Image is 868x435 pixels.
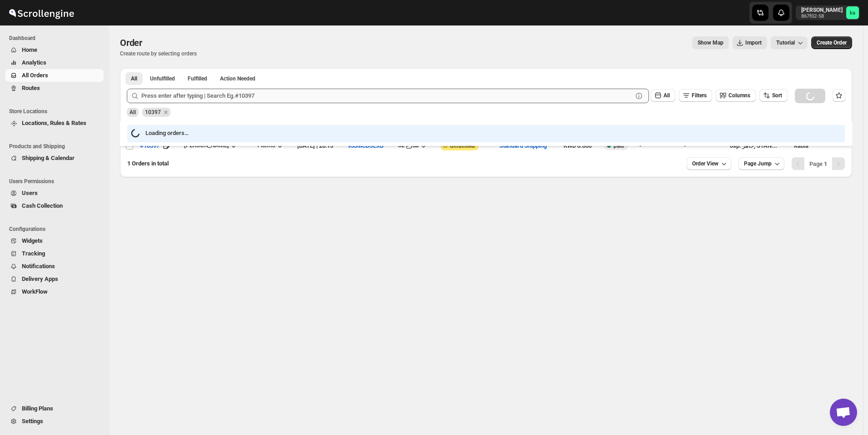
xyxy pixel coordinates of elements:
span: Analytics [22,59,46,66]
span: Unfulfilled [450,142,475,150]
text: ka [850,10,855,16]
div: osp: جاهز, STAN... [730,141,788,150]
button: Locations, Rules & Rates [5,117,104,130]
button: Tutorial [771,36,808,49]
b: 1 [824,160,827,167]
button: Analytics [5,56,104,69]
span: 1 Orders in total [127,160,169,167]
span: khaled alrashidi [846,6,859,19]
button: Settings [5,415,104,428]
button: All [651,89,675,102]
span: Settings [22,418,43,425]
span: All [663,92,670,99]
nav: Pagination [792,157,845,170]
p: [PERSON_NAME] [801,6,843,14]
span: Action Needed [220,75,255,82]
span: Widgets [22,237,43,244]
p: Create route by selecting orders [120,50,197,57]
span: WorkFlow [22,288,48,295]
button: Page Jump [738,157,784,170]
span: Loading orders… [145,129,189,140]
input: Press enter after typing | Search Eg.#10397 [141,89,633,103]
span: Order [120,37,142,48]
span: Users Permissions [9,178,105,185]
span: Import [745,39,762,46]
button: Fulfilled [182,72,213,85]
span: All [130,109,136,115]
button: Import [733,36,767,49]
span: Routes [22,85,40,91]
span: Tutorial [776,40,795,46]
span: 10397 [145,109,161,115]
button: Delivery Apps [5,273,104,285]
span: Store Locations [9,108,105,115]
button: Columns [716,89,756,102]
span: Shipping & Calendar [22,155,75,161]
span: paid [614,142,624,150]
button: User menu [796,5,860,20]
span: Configurations [9,225,105,233]
span: #10397 [140,141,160,150]
div: KWD 0.000 [564,141,599,150]
div: Rabia [794,141,813,150]
button: Shipping & Calendar [5,152,104,165]
span: Order View [692,160,718,167]
span: Page Jump [744,160,772,167]
span: Cash Collection [22,202,63,209]
button: Create custom order [811,36,852,49]
span: Page [809,160,827,167]
div: Open chat [830,399,857,426]
button: شارع 32 [398,142,428,151]
button: Sort [759,89,788,102]
span: Users [22,190,38,196]
span: Columns [728,92,750,99]
span: Tracking [22,250,45,257]
button: Remove 10397 [162,108,170,116]
button: #10397 [135,139,165,153]
span: Notifications [22,263,55,270]
span: Billing Plans [22,405,53,412]
button: Billing Plans [5,402,104,415]
button: Widgets [5,235,104,247]
button: Routes [5,82,104,95]
span: Home [22,46,37,53]
button: Map action label [692,36,729,49]
span: Locations, Rules & Rates [22,120,86,126]
button: 1 items [256,142,284,151]
div: - [639,141,678,150]
div: - [684,141,724,150]
p: 867f02-58 [801,14,843,19]
button: Order View [687,157,731,170]
span: Create Order [817,39,847,46]
button: Home [5,44,104,56]
button: All [125,72,143,85]
button: Tracking [5,247,104,260]
button: Users [5,187,104,200]
button: WorkFlow [5,285,104,298]
span: All Orders [22,72,48,79]
span: Unfulfilled [150,75,175,82]
button: [PERSON_NAME] [184,142,238,151]
button: Unfulfilled [145,72,180,85]
button: Filters [679,89,712,102]
span: Fulfilled [188,75,207,82]
img: ScrollEngine [7,1,75,24]
span: Show Map [698,39,723,46]
span: All [131,75,137,82]
span: Sort [772,92,782,99]
button: Notifications [5,260,104,273]
button: All Orders [5,69,104,82]
span: Delivery Apps [22,275,58,282]
span: Dashboard [9,35,105,42]
span: Products and Shipping [9,143,105,150]
button: Cash Collection [5,200,104,212]
div: [DATE] | 20:15 [297,141,342,150]
span: Filters [692,92,707,99]
button: ActionNeeded [215,72,261,85]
